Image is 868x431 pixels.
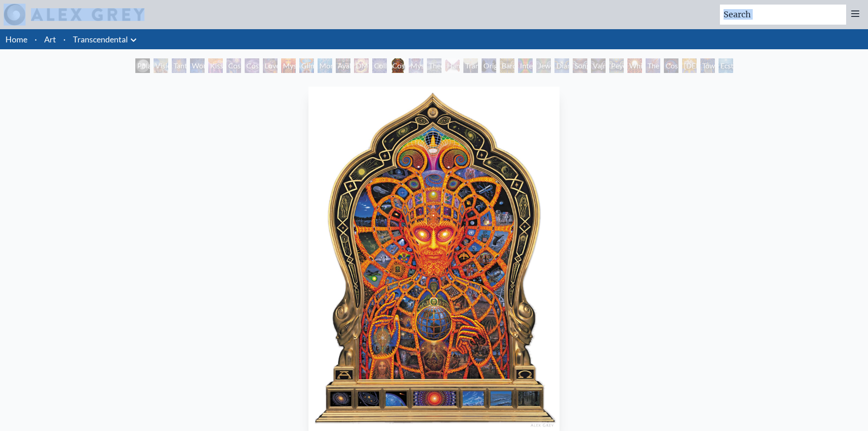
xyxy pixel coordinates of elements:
div: White Light [627,58,642,73]
div: Mystic Eye [409,58,423,73]
div: Interbeing [518,58,533,73]
div: Diamond Being [555,58,569,73]
div: Transfiguration [463,58,478,73]
div: Bardo Being [500,58,514,73]
div: Ecstasy [719,58,733,73]
div: Wonder [190,58,205,73]
a: Transcendental [73,33,128,46]
div: Ayahuasca Visitation [336,58,350,73]
div: Original Face [482,58,496,73]
div: Jewel Being [536,58,551,73]
div: DMT - The Spirit Molecule [354,58,369,73]
div: Mysteriosa 2 [281,58,296,73]
a: Home [5,34,27,44]
div: Vajra Being [591,58,606,73]
div: Kiss of the [MEDICAL_DATA] [208,58,223,73]
div: Cosmic [DEMOGRAPHIC_DATA] [390,58,405,73]
li: · [31,29,41,49]
div: Theologue [427,58,442,73]
div: Hands that See [445,58,460,73]
div: Polar Unity Spiral [135,58,150,73]
div: Cosmic Consciousness [664,58,678,73]
div: Love is a Cosmic Force [263,58,277,73]
li: · [60,29,69,49]
div: Collective Vision [372,58,387,73]
div: Glimpsing the Empyrean [299,58,314,73]
div: Tantra [172,58,186,73]
div: The Great Turn [646,58,660,73]
div: Peyote Being [609,58,624,73]
div: Monochord [318,58,332,73]
div: Cosmic Creativity [226,58,241,73]
input: Search [720,5,846,25]
div: Toward the One [700,58,715,73]
div: Visionary Origin of Language [154,58,168,73]
div: Cosmic Artist [245,58,259,73]
div: Song of Vajra Being [573,58,587,73]
a: Art [44,33,56,46]
div: [DEMOGRAPHIC_DATA] [682,58,697,73]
